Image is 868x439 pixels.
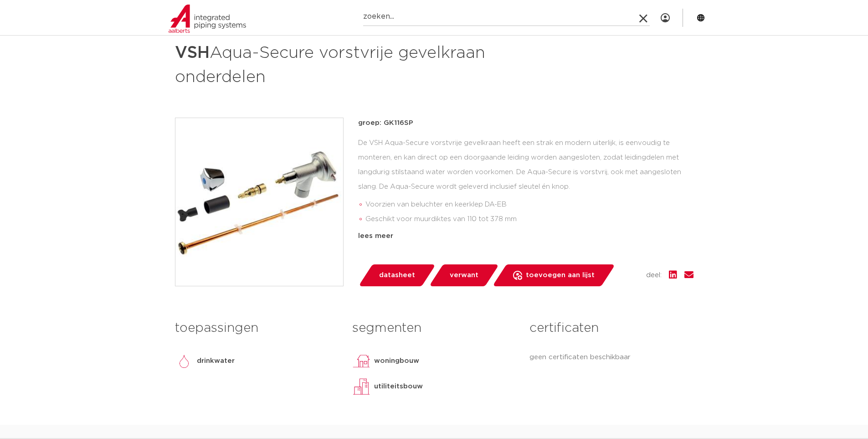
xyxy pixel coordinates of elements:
li: Voorzien van beluchter en keerklep DA-EB [365,197,693,212]
h3: certificaten [529,319,693,337]
img: utiliteitsbouw [352,377,370,396]
img: Product Image for VSH Aqua-Secure vorstvrije gevelkraan onderdelen [175,118,343,286]
span: datasheet [379,268,415,283]
div: lees meer [358,231,693,242]
h3: toepassingen [175,319,339,337]
p: geen certificaten beschikbaar [529,352,693,363]
img: woningbouw [352,352,370,370]
a: datasheet [358,264,436,286]
span: verwant [450,268,478,283]
h3: segmenten [352,319,516,337]
p: utiliteitsbouw [374,381,423,392]
img: drinkwater [175,352,193,370]
h1: Aqua-Secure vorstvrije gevelkraan onderdelen [175,39,517,88]
strong: VSH [175,45,210,61]
p: woningbouw [374,356,419,367]
li: Geschikt voor muurdiktes van 110 tot 378 mm [365,212,693,227]
input: zoeken... [363,8,650,26]
div: De VSH Aqua-Secure vorstvrije gevelkraan heeft een strak en modern uiterlijk, is eenvoudig te mon... [358,136,693,227]
span: deel: [646,270,662,281]
p: drinkwater [197,356,235,367]
span: toevoegen aan lijst [526,268,595,283]
p: groep: GK116SP [358,118,693,129]
a: verwant [429,264,499,286]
